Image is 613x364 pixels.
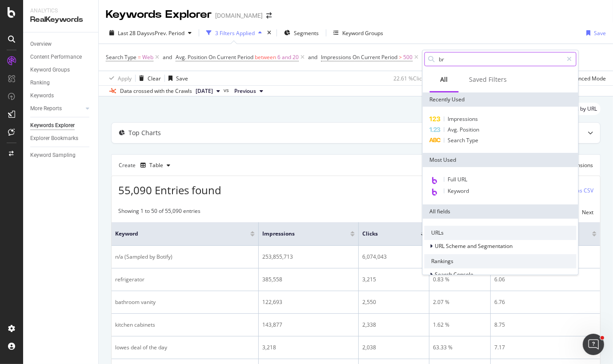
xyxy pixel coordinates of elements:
[30,78,50,88] div: Ranking
[128,128,161,137] div: Top Charts
[425,254,577,268] div: Rankings
[393,75,460,82] div: 22.61 % Clicks ( 4M on 18M )
[448,115,478,123] span: Impressions
[494,344,597,352] div: 7.17
[448,176,468,183] span: Full URL
[115,344,255,352] div: lowes deal of the day
[120,87,192,95] div: Data crossed with the Crawls
[362,344,425,352] div: 2,038
[118,207,200,218] div: Showing 1 to 50 of 55,090 entries
[262,344,355,352] div: 3,218
[362,298,425,306] div: 2,550
[163,53,172,61] button: and
[262,276,355,284] div: 385,558
[448,126,480,133] span: Avg. Position
[435,242,513,250] span: URL Scheme and Segmentation
[362,321,425,329] div: 2,338
[433,276,487,284] div: 0.83 %
[448,187,469,195] span: Keyword
[494,321,597,329] div: 8.75
[262,230,337,238] span: Impressions
[262,298,355,306] div: 122,693
[30,104,83,113] a: More Reports
[266,12,272,19] div: arrow-right-arrow-left
[119,158,174,172] div: Create
[234,87,256,95] span: Previous
[255,53,276,61] span: between
[420,52,456,63] button: Add Filter
[30,40,92,49] a: Overview
[321,53,397,61] span: Impressions On Current Period
[582,207,593,218] button: Next
[330,26,387,40] button: Keyword Groups
[137,158,174,172] button: Table
[399,53,402,61] span: >
[362,230,408,238] span: Clicks
[342,29,383,37] div: Keyword Groups
[433,298,487,306] div: 2.07 %
[30,78,92,88] a: Ranking
[136,71,161,85] button: Clear
[115,230,237,238] span: Keyword
[308,53,317,61] button: and
[30,65,70,75] div: Keyword Groups
[196,87,213,95] span: 2025 Aug. 25th
[308,53,317,61] div: and
[192,86,224,96] button: [DATE]
[138,53,141,61] span: =
[280,26,322,40] button: Segments
[362,276,425,284] div: 3,215
[30,151,76,160] div: Keyword Sampling
[583,26,606,40] button: Save
[30,91,92,100] a: Keywords
[30,7,91,15] div: Analytics
[448,136,479,144] span: Search Type
[115,298,255,306] div: bathroom vanity
[149,163,163,168] div: Table
[106,71,132,85] button: Apply
[494,276,597,284] div: 6.06
[435,271,474,278] span: Search Console
[30,121,92,130] a: Keywords Explorer
[265,28,273,37] div: times
[582,208,593,216] div: Next
[106,7,212,22] div: Keywords Explorer
[176,75,188,82] div: Save
[441,75,448,84] div: All
[30,104,62,113] div: More Reports
[215,11,263,20] div: [DOMAIN_NAME]
[118,183,221,197] span: 55,090 Entries found
[224,86,231,94] span: vs
[215,29,255,37] div: 3 Filters Applied
[165,71,188,85] button: Save
[433,321,487,329] div: 1.62 %
[423,204,578,219] div: All fields
[115,276,255,284] div: refrigerator
[231,86,267,96] button: Previous
[176,53,253,61] span: Avg. Position On Current Period
[30,15,91,25] div: RealKeywords
[30,52,82,62] div: Content Performance
[594,29,606,37] div: Save
[583,334,604,355] iframe: Intercom live chat
[115,321,255,329] div: kitchen cabinets
[362,253,425,261] div: 6,074,043
[149,29,184,37] span: vs Prev. Period
[30,134,92,143] a: Explorer Bookmarks
[262,253,355,261] div: 253,855,713
[423,92,578,107] div: Recently Used
[30,40,52,49] div: Overview
[142,51,153,64] span: Web
[469,75,507,84] div: Saved Filters
[30,91,54,100] div: Keywords
[118,75,132,82] div: Apply
[425,226,577,240] div: URLs
[115,253,255,261] div: n/a (Sampled by Botify)
[106,53,136,61] span: Search Type
[494,298,597,306] div: 6.76
[30,151,92,160] a: Keyword Sampling
[403,51,413,64] span: 500
[203,26,265,40] button: 3 Filters Applied
[148,75,161,82] div: Clear
[118,29,149,37] span: Last 28 Days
